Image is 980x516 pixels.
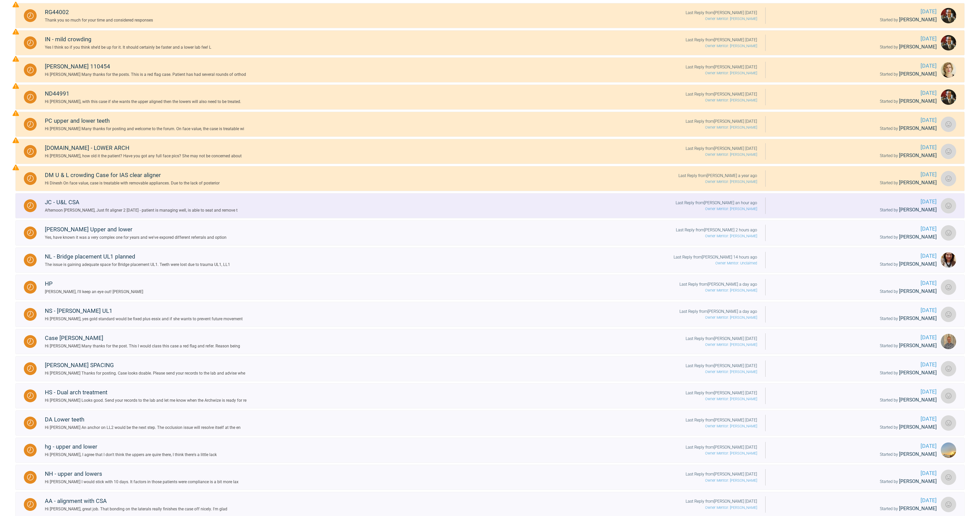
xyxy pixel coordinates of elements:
[774,306,937,315] span: [DATE]
[27,40,34,46] img: Waiting
[45,207,238,214] div: Afternoon [PERSON_NAME], Just fit aligner 2 [DATE] - patient is managing well, is able to seat an...
[27,202,34,209] img: Waiting
[27,121,34,128] img: Waiting
[27,284,34,290] img: Waiting
[13,1,19,8] img: Priority
[899,505,937,511] span: [PERSON_NAME]
[941,35,956,50] img: Jake O'Connell
[676,200,757,212] div: Last Reply from [PERSON_NAME] an hour ago
[13,164,19,171] img: Priority
[686,70,757,76] p: Owner Mentor: [PERSON_NAME]
[941,361,956,376] img: Lianne Joseph
[15,383,965,408] a: WaitingHS - Dual arch treatmentHi [PERSON_NAME] Looks good. Send your records to the lab and let ...
[15,275,965,300] a: WaitingHP[PERSON_NAME], I'll keep an eye out! [PERSON_NAME]Last Reply from[PERSON_NAME] a day ago...
[899,370,937,376] span: [PERSON_NAME]
[774,170,937,179] span: [DATE]
[27,148,34,155] img: Waiting
[686,152,757,158] p: Owner Mentor: [PERSON_NAME]
[686,37,757,49] div: Last Reply from [PERSON_NAME] [DATE]
[45,44,211,51] div: Yes I think so if you think she’d be up for it. It should certainly be faster and a lower lab fee! L
[45,252,230,261] div: NL - Bridge placement UL1 planned
[15,356,965,381] a: Waiting[PERSON_NAME] SPACINGHi [PERSON_NAME] Thanks for posting. Case looks doable. Please send y...
[899,234,937,240] span: [PERSON_NAME]
[15,30,965,55] a: WaitingIN - mild crowdingYes I think so if you think she’d be up for it. It should certainly be f...
[45,479,239,485] div: Hi [PERSON_NAME] I would stick with 10 days. It factors in those patients were compliance is a bi...
[899,451,937,457] span: [PERSON_NAME]
[774,125,937,132] div: Started by
[45,261,230,268] div: The issue is gaining adequate space for Bridge placement UL1. Teeth were lost due to trauma UL1, LL1
[674,260,757,266] p: Owner Mentor: Unclaimed
[899,71,937,77] span: [PERSON_NAME]
[45,126,244,132] div: Hi [PERSON_NAME] Many thanks for posting and welcome to the forum. On face value, the case is tre...
[45,71,246,78] div: Hi [PERSON_NAME] Many thanks for the posts. This is a red flag case. Patient has had several roun...
[27,94,34,100] img: Waiting
[941,388,956,404] img: Sarah Moore
[774,62,937,70] span: [DATE]
[774,233,937,241] div: Started by
[15,57,965,82] a: Waiting[PERSON_NAME] 110454Hi [PERSON_NAME] Many thanks for the posts. This is a red flag case. P...
[774,89,937,97] span: [DATE]
[13,56,19,62] img: Priority
[45,198,238,207] div: JC - U&L CSA
[45,316,243,322] div: Hi [PERSON_NAME], yes gold standard would be fixed plus essix and if she wants to prevent future ...
[686,97,757,103] p: Owner Mentor: [PERSON_NAME]
[45,288,143,295] div: [PERSON_NAME], I'll keep an eye out! [PERSON_NAME]
[45,8,153,17] div: RG44002
[15,166,965,191] a: WaitingDM U & L crowding Case for IAS clear alignerHi Dinesh On face value, case is treatable wit...
[899,125,937,131] span: [PERSON_NAME]
[45,98,241,105] div: Hi [PERSON_NAME], with this case if she wants the upper aligned then the lowers will also need to...
[774,415,937,423] span: [DATE]
[15,193,965,218] a: WaitingJC - U&L CSAAfternoon [PERSON_NAME], Just fit aligner 2 [DATE] - patient is managing well,...
[45,370,245,377] div: Hi [PERSON_NAME] Thanks for posting. Case looks doable. Please send your records to the lab and a...
[45,451,217,458] div: Hi [PERSON_NAME], I agree that I don't think the uppers are quire there, I think there's a little...
[15,112,965,137] a: WaitingPC upper and lower teethHi [PERSON_NAME] Many thanks for posting and welcome to the forum....
[686,396,757,402] p: Owner Mentor: [PERSON_NAME]
[686,16,757,22] p: Owner Mentor: [PERSON_NAME]
[774,287,937,295] div: Started by
[27,67,34,73] img: Waiting
[774,252,937,260] span: [DATE]
[45,89,241,98] div: ND44991
[941,144,956,159] img: Daniel Theron
[774,396,937,404] div: Started by
[774,469,937,478] span: [DATE]
[45,415,241,424] div: DA Lower teeth
[899,288,937,294] span: [PERSON_NAME]
[678,172,757,185] div: Last Reply from [PERSON_NAME] a year ago
[27,447,34,453] img: Waiting
[941,198,956,213] img: Katrina Leslie
[686,145,757,158] div: Last Reply from [PERSON_NAME] [DATE]
[45,225,226,234] div: [PERSON_NAME] Upper and lower
[686,444,757,457] div: Last Reply from [PERSON_NAME] [DATE]
[27,501,34,508] img: Waiting
[941,497,956,512] img: Izabela Wojslaw
[13,28,19,35] img: Priority
[15,438,965,463] a: Waitinghg - upper and lowerHi [PERSON_NAME], I agree that I don't think the uppers are quire ther...
[27,13,34,19] img: Waiting
[941,89,956,105] img: Jake O'Connell
[13,137,19,143] img: Priority
[45,361,245,370] div: [PERSON_NAME] SPACING
[941,415,956,431] img: Maria Rodrigues
[686,9,757,22] div: Last Reply from [PERSON_NAME] [DATE]
[45,343,240,349] div: Hi [PERSON_NAME] Many thanks for the post. This I would class this case a red flag and refer. Rea...
[941,442,956,458] img: Bernadette Ssentoogo
[899,478,937,484] span: [PERSON_NAME]
[27,393,34,399] img: Waiting
[774,423,937,431] div: Started by
[676,233,757,239] p: Owner Mentor: [PERSON_NAME]
[45,116,244,126] div: PC upper and lower teeth
[899,17,937,23] span: [PERSON_NAME]
[899,343,937,348] span: [PERSON_NAME]
[941,280,956,295] img: Neilan Mistry
[686,342,757,348] p: Owner Mentor: [PERSON_NAME]
[45,234,226,241] div: Yes, have known it was a very complex one for years and we've expored different referrals and option
[774,43,937,51] div: Started by
[15,465,965,490] a: WaitingNH - upper and lowersHi [PERSON_NAME] I would stick with 10 days. It factors in those pati...
[899,152,937,158] span: [PERSON_NAME]
[15,410,965,436] a: WaitingDA Lower teethHi [PERSON_NAME] An anchor on LL2 would be the next step. The occlusion issu...
[676,227,757,239] div: Last Reply from [PERSON_NAME] 2 hours ago
[941,62,956,78] img: Una Mujadzic
[27,257,34,263] img: Waiting
[686,498,757,511] div: Last Reply from [PERSON_NAME] [DATE]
